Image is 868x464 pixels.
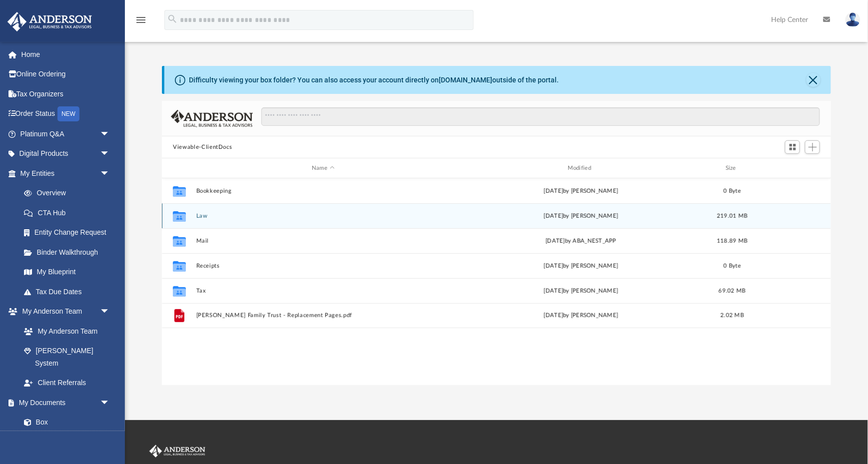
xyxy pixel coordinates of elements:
a: Home [7,44,125,64]
button: Law [196,213,450,219]
button: Viewable-ClientDocs [173,143,232,152]
a: menu [135,19,147,26]
a: CTA Hub [14,203,125,223]
div: id [166,164,191,173]
div: Difficulty viewing your box folder? You can also access your account directly on outside of the p... [189,75,559,85]
span: [DATE] [544,213,564,219]
button: Switch to Grid View [785,140,800,154]
button: Mail [196,238,450,244]
span: 0 Byte [724,263,742,269]
a: My Anderson Team [14,321,115,341]
div: Size [713,164,753,173]
div: by [PERSON_NAME] [454,212,708,221]
a: Tax Due Dates [14,282,125,302]
a: Entity Change Request [14,223,125,243]
span: arrow_drop_down [100,124,120,144]
div: [DATE] by [PERSON_NAME] [454,262,708,271]
div: grid [162,178,831,385]
span: 2.02 MB [721,313,744,318]
button: Receipts [196,263,450,269]
button: Bookkeeping [196,188,450,194]
a: Online Ordering [7,64,125,84]
a: Overview [14,183,125,203]
span: 69.02 MB [719,288,746,294]
img: Anderson Advisors Platinum Portal [4,12,95,31]
a: Binder Walkthrough [14,242,125,262]
img: User Pic [846,12,861,27]
i: search [167,13,178,24]
a: Tax Organizers [7,84,125,104]
a: My Anderson Teamarrow_drop_down [7,302,120,322]
button: Close [807,73,821,87]
span: arrow_drop_down [100,163,120,184]
span: arrow_drop_down [100,302,120,322]
img: Anderson Advisors Platinum Portal [147,445,207,458]
input: Search files and folders [261,107,820,126]
a: Platinum Q&Aarrow_drop_down [7,124,125,144]
i: menu [135,14,147,26]
div: by ABA_NEST_APP [454,237,708,246]
span: arrow_drop_down [100,393,120,413]
a: [PERSON_NAME] System [14,341,120,373]
a: My Blueprint [14,262,120,282]
span: [DATE] [546,238,565,244]
span: 118.89 MB [717,238,748,244]
div: [DATE] by [PERSON_NAME] [454,287,708,296]
a: Box [14,413,115,433]
span: 219.01 MB [717,213,748,219]
a: Digital Productsarrow_drop_down [7,144,125,164]
div: Modified [454,164,708,173]
span: 0 Byte [724,188,742,194]
button: Tax [196,288,450,294]
a: My Entitiesarrow_drop_down [7,163,125,183]
div: id [757,164,827,173]
button: [PERSON_NAME] Family Trust - Replacement Pages.pdf [196,312,450,319]
a: [DOMAIN_NAME] [439,76,492,84]
div: NEW [57,106,79,121]
div: Name [196,164,450,173]
a: Client Referrals [14,373,120,393]
span: arrow_drop_down [100,144,120,164]
div: [DATE] by [PERSON_NAME] [454,311,708,320]
button: Add [805,140,820,154]
a: My Documentsarrow_drop_down [7,393,120,413]
a: Order StatusNEW [7,104,125,124]
div: [DATE] by [PERSON_NAME] [454,187,708,196]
